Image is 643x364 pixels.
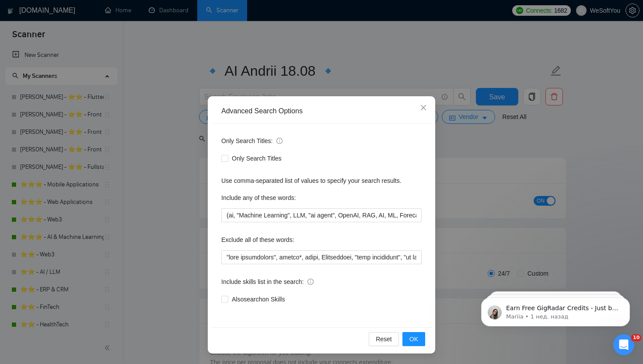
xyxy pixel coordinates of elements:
span: Include skills list in the search: [221,277,314,287]
label: Exclude all of these words: [221,233,294,247]
span: Also search on Skills [228,294,288,304]
div: Use comma-separated list of values to specify your search results. [221,176,422,185]
button: Reset [369,332,399,346]
div: Advanced Search Options [221,106,422,116]
span: Only Search Titles [228,154,285,163]
button: Close [412,96,435,120]
span: Reset [376,334,392,344]
span: OK [409,334,418,344]
label: Include any of these words: [221,191,296,205]
button: OK [402,332,425,346]
span: 10 [631,334,641,341]
span: info-circle [276,138,283,144]
span: info-circle [308,279,314,285]
iframe: Intercom notifications сообщение [468,279,643,340]
span: Only Search Titles: [221,136,283,146]
iframe: Intercom live chat [613,334,634,355]
span: close [420,104,427,111]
